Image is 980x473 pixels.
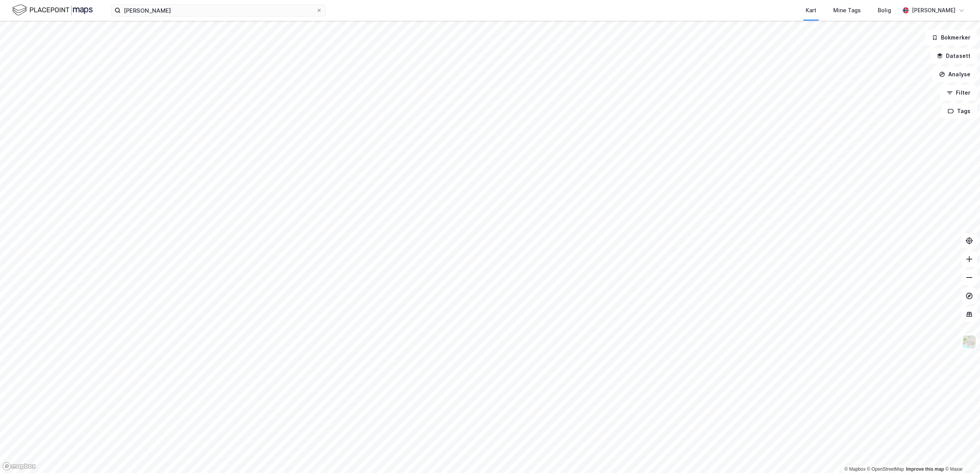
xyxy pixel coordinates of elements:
a: Mapbox homepage [2,462,36,471]
button: Bokmerker [925,30,977,45]
button: Datasett [930,48,977,64]
img: Z [962,335,977,349]
div: Kontrollprogram for chat [942,436,980,473]
a: OpenStreetMap [867,466,904,472]
div: [PERSON_NAME] [912,6,955,15]
a: Improve this map [906,466,944,472]
button: Filter [940,85,977,100]
div: Bolig [878,6,891,15]
a: Mapbox [844,466,865,472]
img: logo.f888ab2527a4732fd821a326f86c7f29.svg [12,3,93,17]
input: Søk på adresse, matrikkel, gårdeiere, leietakere eller personer [121,5,316,16]
div: Mine Tags [833,6,861,15]
div: Kart [806,6,816,15]
button: Tags [941,103,977,119]
button: Analyse [932,67,977,82]
iframe: Chat Widget [942,436,980,473]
